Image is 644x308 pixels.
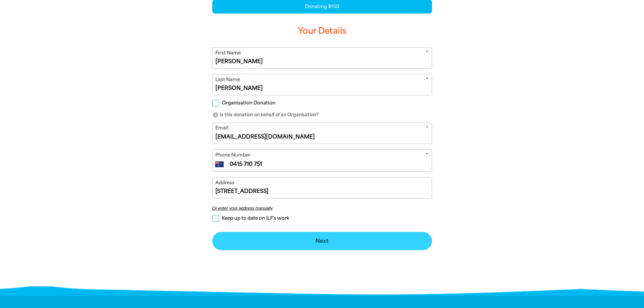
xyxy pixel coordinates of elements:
[212,112,218,118] i: info
[222,215,289,221] span: Keep up to date on ILF's work
[426,151,428,160] i: Required
[212,112,432,118] p: Is this donation on behalf of an Organisation?
[212,215,219,222] input: Keep up to date on ILF's work
[212,232,432,250] button: Next
[212,206,432,211] button: Or enter your address manually
[212,20,432,42] h3: Your Details
[222,100,276,106] span: Organisation Donation
[212,100,219,106] input: Organisation Donation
